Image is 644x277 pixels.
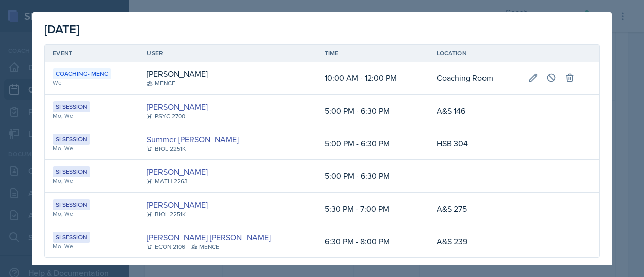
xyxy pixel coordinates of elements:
[316,45,429,62] th: Time
[147,79,175,88] div: MENCE
[53,209,131,218] div: Mo, We
[147,144,186,153] div: BIOL 2251K
[139,45,316,62] th: User
[147,166,208,178] a: [PERSON_NAME]
[429,62,520,95] td: Coaching Room
[147,210,186,219] div: BIOL 2251K
[429,127,520,160] td: HSB 304
[316,62,429,95] td: 10:00 AM - 12:00 PM
[429,95,520,127] td: A&S 146
[45,45,139,62] th: Event
[53,144,131,153] div: Mo, We
[316,127,429,160] td: 5:00 PM - 6:30 PM
[316,95,429,127] td: 5:00 PM - 6:30 PM
[147,133,239,145] a: Summer [PERSON_NAME]
[147,112,185,121] div: PSYC 2700
[44,20,600,38] div: [DATE]
[53,78,131,87] div: We
[147,177,188,186] div: MATH 2263
[53,111,131,120] div: Mo, We
[429,193,520,225] td: A&S 275
[147,199,208,211] a: [PERSON_NAME]
[147,101,208,113] a: [PERSON_NAME]
[429,225,520,257] td: A&S 239
[316,225,429,257] td: 6:30 PM - 8:00 PM
[316,160,429,193] td: 5:00 PM - 6:30 PM
[147,68,208,80] div: [PERSON_NAME]
[191,242,219,251] div: MENCE
[53,176,131,186] div: Mo, We
[316,193,429,225] td: 5:30 PM - 7:00 PM
[147,231,271,243] a: [PERSON_NAME] [PERSON_NAME]
[147,242,185,251] div: ECON 2106
[53,242,131,251] div: Mo, We
[429,45,520,62] th: Location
